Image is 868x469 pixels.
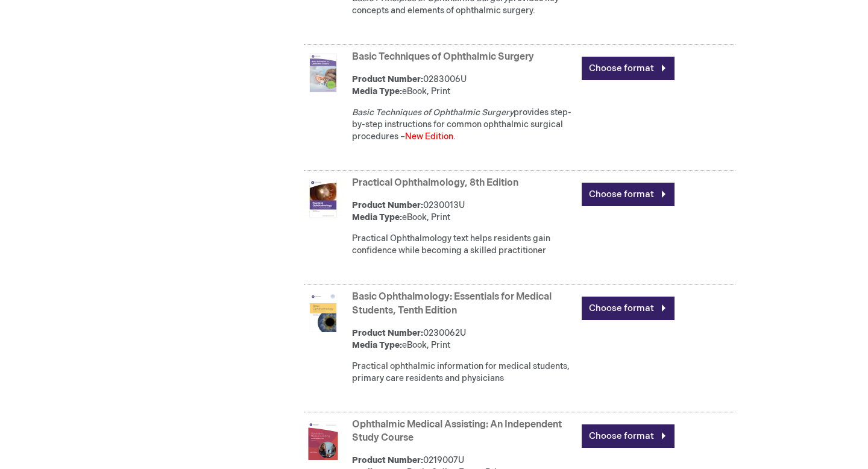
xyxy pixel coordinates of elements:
div: 0230013U eBook, Print [352,200,576,224]
strong: Product Number: [352,455,423,465]
div: Practical Ophthalmology text helps residents gain confidence while becoming a skilled practitioner [352,233,576,257]
a: Ophthalmic Medical Assisting: An Independent Study Course [352,419,562,444]
strong: Media Type: [352,340,402,350]
font: New Edition [405,131,453,142]
img: Basic Ophthalmology: Essentials for Medical Students, Tenth Edition [304,294,342,332]
img: Basic Techniques of Ophthalmic Surgery [304,54,342,92]
strong: Product Number: [352,328,423,338]
div: provides step-by-step instructions for common ophthalmic surgical procedures – . [352,107,576,143]
img: Ophthalmic Medical Assisting: An Independent Study Course [304,421,342,460]
a: Basic Ophthalmology: Essentials for Medical Students, Tenth Edition [352,291,552,316]
strong: Media Type: [352,212,402,222]
em: Basic Techniques of Ophthalmic Surgery [352,107,514,118]
a: Basic Techniques of Ophthalmic Surgery [352,51,534,63]
strong: Product Number: [352,200,423,210]
a: Choose format [582,57,675,80]
strong: Product Number: [352,74,423,84]
div: Practical ophthalmic information for medical students, primary care residents and physicians [352,360,576,385]
div: 0283006U eBook, Print [352,74,576,98]
a: Choose format [582,297,675,320]
strong: Media Type: [352,86,402,96]
img: Practical Ophthalmology, 8th Edition [304,180,342,218]
div: 0230062U eBook, Print [352,327,576,351]
a: Choose format [582,424,675,448]
a: Choose format [582,183,675,206]
a: Practical Ophthalmology, 8th Edition [352,177,518,189]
